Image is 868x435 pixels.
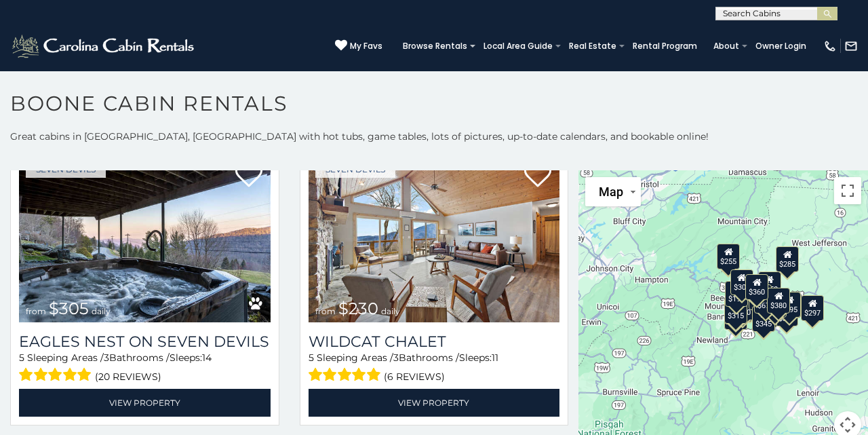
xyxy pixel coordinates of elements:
[309,154,560,322] img: Wildcat Chalet
[396,37,474,56] a: Browse Rentals
[764,292,787,318] div: $290
[823,39,837,53] img: phone-regular-white.png
[801,295,824,321] div: $297
[752,305,775,331] div: $345
[725,281,748,307] div: $190
[767,287,790,313] div: $380
[309,389,560,417] a: View Property
[338,299,378,318] span: $230
[19,154,271,322] a: Eagles Nest on Seven Devils from $305 daily
[235,162,262,191] a: Add to favorites
[309,351,560,385] div: Sleeping Areas / Bathrooms / Sleeps:
[749,37,813,56] a: Owner Login
[309,352,314,364] span: 5
[19,352,24,364] span: 5
[104,352,109,364] span: 3
[26,306,46,316] span: from
[19,333,271,351] a: Eagles Nest on Seven Devils
[754,288,777,314] div: $675
[775,300,798,326] div: $365
[834,177,861,204] button: Toggle fullscreen view
[309,333,560,351] a: Wildcat Chalet
[92,306,111,316] span: daily
[707,37,746,56] a: About
[599,185,623,199] span: Map
[626,37,704,56] a: Rental Program
[724,297,747,323] div: $315
[19,154,271,322] img: Eagles Nest on Seven Devils
[778,292,801,318] div: $295
[758,271,781,297] div: $250
[724,298,747,324] div: $436
[202,352,212,364] span: 14
[393,352,399,364] span: 3
[19,351,271,385] div: Sleeping Areas / Bathrooms / Sleeps:
[562,37,623,56] a: Real Estate
[350,40,382,52] span: My Favs
[524,162,551,191] a: Add to favorites
[730,269,753,295] div: $305
[752,306,775,332] div: $275
[724,304,747,330] div: $345
[95,368,161,385] span: (20 reviews)
[717,243,740,269] div: $255
[745,273,768,299] div: $360
[477,37,559,56] a: Local Area Guide
[49,299,89,318] span: $305
[309,154,560,322] a: Wildcat Chalet from $230 daily
[844,39,858,53] img: mail-regular-white.png
[381,306,400,316] span: daily
[776,246,799,271] div: $285
[492,352,498,364] span: 11
[315,306,336,316] span: from
[10,33,198,60] img: White-1-2.png
[384,368,445,385] span: (6 reviews)
[585,177,641,206] button: Change map style
[335,39,382,53] a: My Favs
[19,389,271,417] a: View Property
